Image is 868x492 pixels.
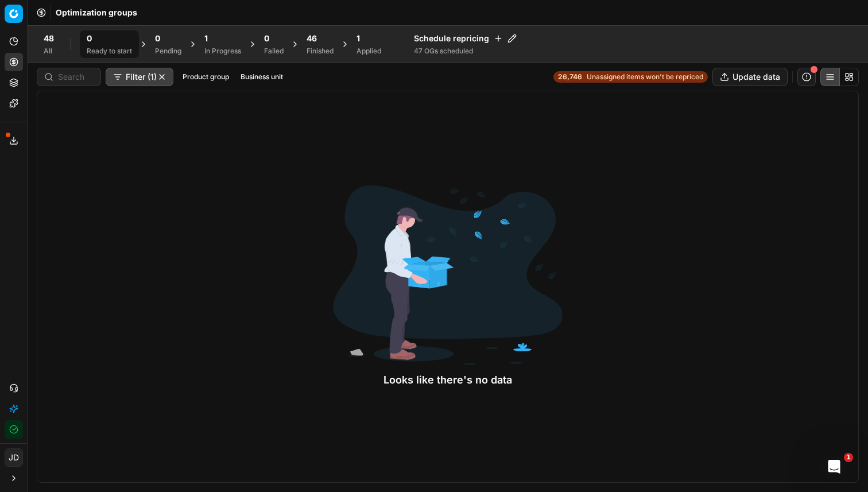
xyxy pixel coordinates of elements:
div: Finished [307,47,334,56]
input: Search [58,71,94,83]
button: Product group [178,70,234,84]
span: 46 [307,33,317,44]
button: Update data [712,68,788,86]
div: Pending [155,47,181,56]
div: 47 OGs scheduled [414,47,517,56]
strong: 26,746 [558,72,582,82]
span: JD [5,449,22,466]
div: Ready to start [87,47,132,56]
button: Filter (1) [106,68,173,86]
div: In Progress [204,47,241,56]
h4: Schedule repricing [414,33,517,44]
span: 0 [155,33,160,44]
a: 26,746Unassigned items won't be repriced [553,71,708,83]
div: Failed [264,47,284,56]
div: Looks like there's no data [333,372,563,388]
span: 0 [264,33,269,44]
div: All [44,47,54,56]
div: Applied [356,47,381,56]
span: Unassigned items won't be repriced [587,72,703,82]
span: 1 [204,33,208,44]
span: 0 [87,33,92,44]
button: Business unit [236,70,288,84]
span: 1 [356,33,360,44]
span: 1 [844,453,853,462]
span: Optimization groups [56,7,137,18]
iframe: Intercom live chat [820,453,848,481]
span: 48 [44,33,54,44]
nav: breadcrumb [56,7,137,18]
button: JD [5,448,23,467]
